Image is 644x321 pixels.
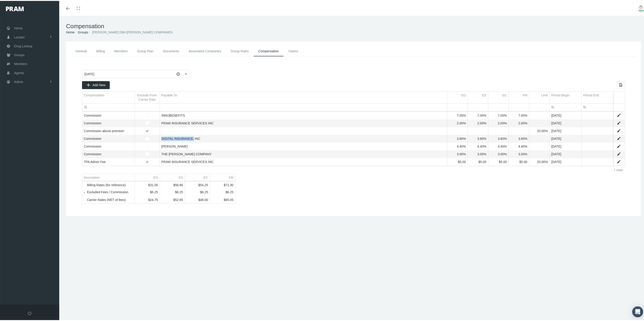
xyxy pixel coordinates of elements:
[229,175,233,178] div: FM
[82,157,135,165] td: TPA Admin Fee
[87,189,133,193] div: Excluded Fees / Commission
[617,136,621,140] a: Edit
[160,157,447,165] td: PRAM INSURANCE SERVICES INC
[14,41,32,50] span: Drug Lookup
[550,103,582,110] td: Filter cell
[550,126,582,134] td: [DATE]
[617,80,625,88] div: Export all data to Excel
[284,45,303,55] a: Claims
[160,134,447,142] td: DIGITAL INSURANCE, INC
[212,182,234,186] div: $71.30
[14,77,23,85] span: Admin
[447,150,468,157] td: 3.00%
[614,167,623,171] div: 7 rows
[6,6,24,10] img: PRAM_20_x_78.png
[550,103,582,110] input: Filter cell
[468,150,488,157] td: 3.00%
[447,157,468,165] td: $5.00
[136,182,158,186] div: $31.00
[136,92,158,101] div: Exclude From Carrier Rate
[82,80,625,88] div: Data grid toolbar
[488,157,509,165] td: $5.00
[160,150,447,157] td: THE [PERSON_NAME] COMPANY
[82,111,135,119] td: Commission
[82,150,135,157] td: Commission
[488,91,509,103] td: Column EC
[582,103,613,110] input: Filter cell
[87,197,133,201] div: Carrier Rates (NET of fees)
[82,80,625,173] div: Data grid
[187,197,208,201] div: $48.00
[66,22,641,29] h1: Compensation
[14,59,27,67] span: Members
[468,111,488,119] td: 7.00%
[82,142,135,150] td: Commission
[182,69,190,77] div: Select
[82,119,135,126] td: Commission
[550,119,582,126] td: [DATE]
[82,173,235,203] div: Tree list
[92,82,105,86] span: Add New
[179,175,183,178] div: ES
[550,157,582,165] td: [DATE]
[529,91,550,103] td: Column Limit
[14,23,23,32] span: Home
[14,68,24,76] span: Agents
[617,120,621,124] a: Edit
[160,91,447,103] td: Column Payable To
[509,157,529,165] td: $5.00
[204,175,208,178] div: EC
[187,182,208,186] div: $54.25
[488,134,509,142] td: 3.60%
[509,91,529,103] td: Column FM
[488,111,509,119] td: 7.00%
[160,173,185,180] td: Column ES
[482,92,487,97] div: ES
[617,159,621,163] a: Edit
[582,91,613,103] td: Column Period End
[210,173,235,180] td: Column FM
[468,157,488,165] td: $5.00
[447,119,468,126] td: 2.00%
[550,142,582,150] td: [DATE]
[110,45,132,55] a: Members
[82,134,135,142] td: Commission
[136,197,158,201] div: $24.75
[583,92,599,97] div: Period End
[212,189,234,193] div: $6.25
[503,92,507,97] div: EC
[87,182,133,186] div: Billing Rates (for reference)
[135,91,160,103] td: Column Exclude From Carrier Rate
[617,143,621,148] a: Edit
[162,182,183,186] div: $58.90
[153,175,158,178] div: EO
[160,142,447,150] td: [PERSON_NAME]
[509,150,529,157] td: 3.00%
[254,45,284,55] a: Compensation
[447,111,468,119] td: 7.00%
[162,92,177,97] div: Payable To
[135,173,160,180] td: Column EO
[66,30,74,33] a: Home
[71,45,92,55] a: General
[468,119,488,126] td: 2.00%
[509,134,529,142] td: 3.60%
[529,157,550,165] td: 20.00%
[617,113,621,117] a: Edit
[162,189,183,193] div: $6.25
[617,128,621,132] a: Edit
[82,103,135,110] td: Filter cell
[541,92,548,97] div: Limit
[488,142,509,150] td: 4.40%
[212,197,234,201] div: $65.05
[447,134,468,142] td: 3.60%
[14,50,25,58] span: Groups
[82,103,135,110] input: Filter cell
[92,45,110,55] a: Billing
[162,197,183,201] div: $52.65
[158,45,184,55] a: Documents
[488,150,509,157] td: 3.00%
[509,111,529,119] td: 7.00%
[82,165,625,173] div: Page Navigation
[187,189,208,193] div: $6.25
